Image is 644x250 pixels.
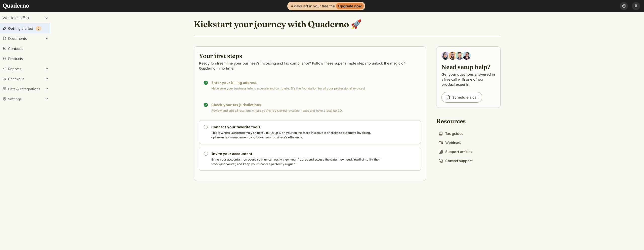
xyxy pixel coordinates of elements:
[199,120,421,144] a: Connect your favorite tools This is where Quaderno truly shines! Link us up with your online stor...
[449,52,457,60] img: Jairo Fumero, Account Executive at Quaderno
[436,139,463,146] a: Webinars
[441,63,495,71] h2: Need setup help?
[436,148,474,155] a: Support articles
[336,3,364,9] strong: Upgrade now
[456,52,464,60] img: Ivo Oltmans, Business Developer at Quaderno
[211,131,383,140] p: This is where Quaderno truly shines! Link us up with your online store in a couple of clicks to a...
[199,61,421,71] p: Ready to streamline your business's invoicing and tax compliance? Follow these super simple steps...
[199,147,421,171] a: Invite your accountant Bring your accountant on board so they can easily view your figures and ac...
[441,92,482,103] a: Schedule a call
[287,2,365,10] a: 4 days left in your free trialUpgrade now
[211,157,383,166] p: Bring your accountant on board so they can easily view your figures and access the data they need...
[199,52,421,60] h2: Your first steps
[38,27,39,30] span: 2
[436,117,474,125] h2: Resources
[436,130,465,137] a: Tax guides
[463,52,471,60] img: Javier Rubio, DevRel at Quaderno
[211,124,383,130] h3: Connect your favorite tools
[211,151,383,156] h3: Invite your accountant
[436,157,474,164] a: Contact support
[441,72,495,87] p: Get your questions answered in a live call with one of our product experts.
[441,52,450,60] img: Diana Carrasco, Account Executive at Quaderno
[194,19,361,30] h1: Kickstart your journey with Quaderno 🚀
